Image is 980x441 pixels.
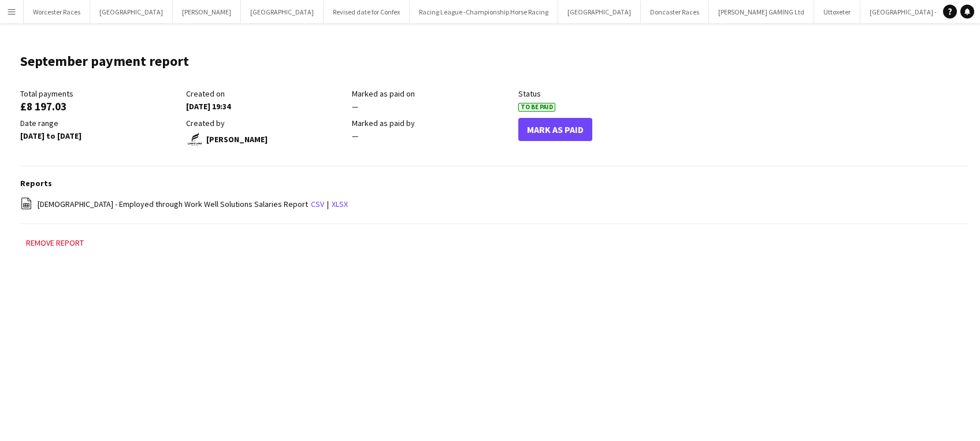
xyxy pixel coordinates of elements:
a: csv [311,199,324,209]
div: Marked as paid by [352,118,512,128]
button: Remove report [20,236,90,250]
div: £8 197.03 [20,101,180,112]
div: [DATE] to [DATE] [20,131,180,141]
button: [PERSON_NAME] [173,1,241,23]
button: Doncaster Races [641,1,709,23]
button: Mark As Paid [518,118,592,141]
button: Racing League -Championship Horse Racing [410,1,558,23]
div: [DATE] 19:34 [186,101,346,112]
span: [DEMOGRAPHIC_DATA] - Employed through Work Well Solutions Salaries Report [38,199,308,209]
button: Uttoxeter [814,1,860,23]
a: xlsx [332,199,348,209]
div: | [20,197,968,212]
div: Date range [20,118,180,128]
div: Marked as paid on [352,88,512,99]
div: Created on [186,88,346,99]
h3: Reports [20,178,968,188]
div: Status [518,88,678,99]
span: To Be Paid [518,103,555,112]
div: [PERSON_NAME] [186,131,346,148]
h1: September payment report [20,53,189,70]
span: — [352,131,358,141]
button: Revised date for Confex [324,1,410,23]
button: [GEOGRAPHIC_DATA] [90,1,173,23]
button: [GEOGRAPHIC_DATA] [241,1,324,23]
div: Created by [186,118,346,128]
div: Total payments [20,88,180,99]
button: [PERSON_NAME] GAMING Ltd [709,1,814,23]
button: Worcester Races [24,1,90,23]
button: [GEOGRAPHIC_DATA] [558,1,641,23]
span: — [352,101,358,112]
